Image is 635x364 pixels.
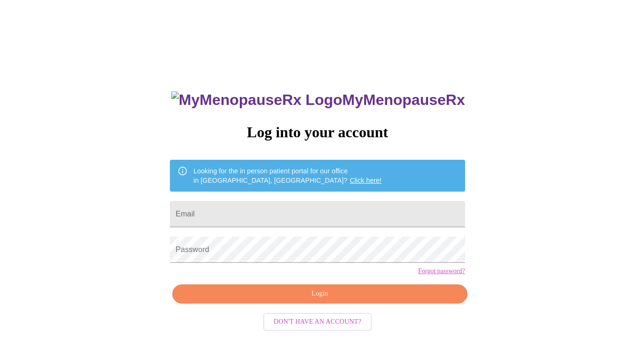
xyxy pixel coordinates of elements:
[261,317,374,325] a: Don't have an account?
[172,284,467,304] button: Login
[171,91,465,109] h3: MyMenopauseRx
[183,288,456,300] span: Login
[193,163,382,189] div: Looking for the in person patient portal for our office in [GEOGRAPHIC_DATA], [GEOGRAPHIC_DATA]?
[274,316,361,328] span: Don't have an account?
[263,313,372,331] button: Don't have an account?
[170,124,465,141] h3: Log into your account
[171,91,342,109] img: MyMenopauseRx Logo
[418,267,465,275] a: Forgot password?
[350,177,382,184] a: Click here!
